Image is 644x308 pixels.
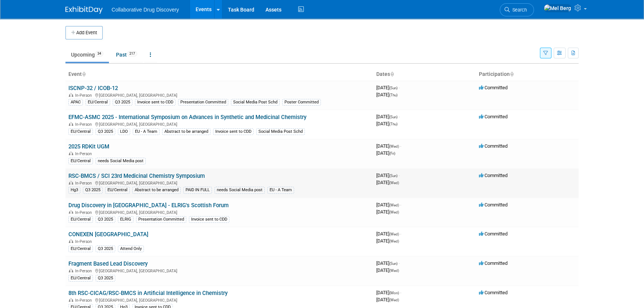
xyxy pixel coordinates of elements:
a: CONEXEN [GEOGRAPHIC_DATA] [68,231,148,238]
span: [DATE] [376,260,400,266]
img: In-Person Event [69,210,73,214]
img: In-Person Event [69,298,73,302]
span: [DATE] [376,297,399,302]
span: In-Person [75,93,94,98]
div: EU/Central [68,128,93,135]
a: Upcoming34 [65,48,109,62]
span: [DATE] [376,143,401,149]
div: needs Social Media post [215,187,265,193]
img: In-Person Event [69,122,73,126]
div: EU/Central [68,158,93,164]
span: - [400,143,401,149]
span: (Wed) [389,203,399,207]
img: ExhibitDay [65,6,103,14]
a: 8th RSC-CICAG/RSC-BMCS in Artificial Intelligence in Chemistry [68,290,228,296]
div: Q3 2025 [96,128,115,135]
span: Committed [479,173,508,178]
span: [DATE] [376,231,401,237]
span: (Wed) [389,210,399,214]
span: [DATE] [376,121,397,126]
img: In-Person Event [69,151,73,155]
span: Committed [479,231,508,237]
div: EU/Central [86,99,110,106]
span: In-Person [75,181,94,186]
div: LDO [118,128,130,135]
div: Presentation Committed [136,216,186,223]
span: [DATE] [376,85,400,90]
span: [DATE] [376,173,400,178]
div: PAID IN FULL [183,187,212,193]
span: (Wed) [389,181,399,185]
a: Sort by Participation Type [510,71,513,77]
span: - [399,85,400,90]
div: Invoice sent to CDD [213,128,254,135]
span: - [399,173,400,178]
div: Q3 2025 [83,187,103,193]
a: Past217 [110,48,143,62]
a: Sort by Event Name [82,71,86,77]
span: 217 [127,51,137,57]
div: Social Media Post Schd [231,99,280,106]
div: EU - A Team [267,187,294,193]
span: Committed [479,114,508,119]
div: Abstract to be arranged [132,187,181,193]
div: EU - A Team [133,128,160,135]
span: In-Person [75,122,94,127]
span: - [400,202,401,208]
div: [GEOGRAPHIC_DATA], [GEOGRAPHIC_DATA] [68,121,370,127]
a: Drug Discovery in [GEOGRAPHIC_DATA] - ELRIG's Scottish Forum [68,202,229,209]
span: (Wed) [389,239,399,243]
div: ELRIG [118,216,133,223]
span: - [400,290,401,295]
span: In-Person [75,151,94,156]
a: Fragment Based Lead Discovery [68,260,148,267]
span: [DATE] [376,180,399,185]
span: (Sun) [389,86,397,90]
div: needs Social Media post [96,158,146,164]
span: (Mon) [389,291,399,295]
a: Search [500,3,534,16]
div: Q3 2025 [96,216,115,223]
a: EFMC-ASMC 2025 - International Symposium on Advances in Synthetic and Medicinal Chemistry [68,114,306,121]
div: Hg3 [68,187,80,193]
div: Q3 2025 [96,275,115,282]
span: Committed [479,85,508,90]
div: EU/Central [68,246,93,252]
span: (Wed) [389,232,399,236]
div: [GEOGRAPHIC_DATA], [GEOGRAPHIC_DATA] [68,180,370,186]
span: 34 [95,51,103,57]
span: Committed [479,260,508,266]
div: Q3 2025 [113,99,132,106]
span: (Wed) [389,144,399,148]
a: RSC-BMCS / SCI 23rd Medicinal Chemistry Symposium [68,173,205,179]
span: (Sun) [389,174,397,178]
span: (Wed) [389,269,399,273]
span: (Wed) [389,298,399,302]
span: - [399,114,400,119]
div: Poster Committed [282,99,321,106]
span: [DATE] [376,202,401,208]
div: [GEOGRAPHIC_DATA], [GEOGRAPHIC_DATA] [68,92,370,98]
a: ISCNP-32 / ICOB-12 [68,85,118,92]
button: Add Event [65,26,103,39]
span: [DATE] [376,209,399,215]
div: EU/Central [105,187,130,193]
div: [GEOGRAPHIC_DATA], [GEOGRAPHIC_DATA] [68,267,370,273]
div: Abstract to be arranged [162,128,210,135]
span: (Fri) [389,151,395,155]
span: Collaborative Drug Discovery [112,7,179,13]
div: Presentation Committed [178,99,228,106]
span: [DATE] [376,290,401,295]
span: (Thu) [389,93,397,97]
span: Committed [479,290,508,295]
span: In-Person [75,210,94,215]
img: Mel Berg [544,4,571,12]
span: - [399,260,400,266]
span: [DATE] [376,114,400,119]
span: (Sun) [389,115,397,119]
span: Committed [479,143,508,149]
div: Social Media Post Schd [256,128,305,135]
span: [DATE] [376,150,395,156]
a: Sort by Start Date [390,71,394,77]
div: APAC [68,99,83,106]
